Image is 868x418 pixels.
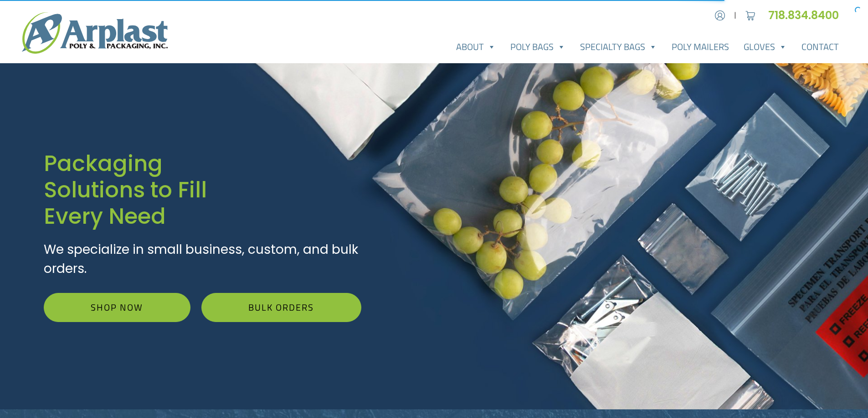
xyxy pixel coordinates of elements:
a: Poly Mailers [664,38,736,56]
a: Poly Bags [503,38,573,56]
a: 718.834.8400 [768,8,846,23]
img: logo [22,12,168,54]
a: Contact [794,38,846,56]
span: | [734,10,736,21]
h1: Packaging Solutions to Fill Every Need [44,151,361,229]
a: Specialty Bags [573,38,664,56]
p: We specialize in small business, custom, and bulk orders. [44,240,361,278]
a: Bulk Orders [201,293,361,322]
a: Gloves [736,38,794,56]
a: About [449,38,503,56]
a: Shop Now [44,293,190,322]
